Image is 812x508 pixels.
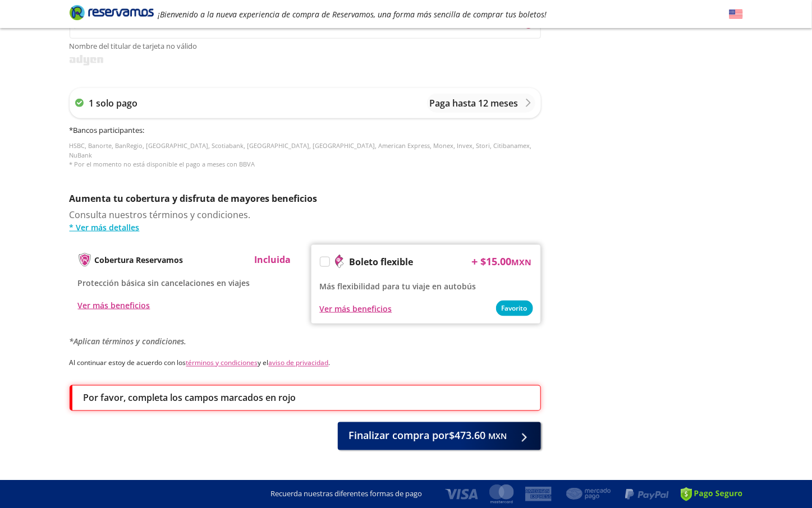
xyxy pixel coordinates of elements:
[78,278,250,288] span: Protección básica sin cancelaciones en viajes
[84,391,296,405] p: Por favor, completa los campos marcados en rojo
[349,428,507,444] span: Finalizar compra por $473.60
[70,55,103,66] img: svg+xml;base64,PD94bWwgdmVyc2lvbj0iMS4wIiBlbmNvZGluZz0iVVRGLTgiPz4KPHN2ZyB3aWR0aD0iMzk2cHgiIGhlaW...
[95,254,183,266] p: Cobertura Reservamos
[78,299,150,311] button: Ver más beneficios
[158,9,547,20] em: ¡Bienvenido a la nueva experiencia de compra de Reservamos, una forma más sencilla de comprar tus...
[350,255,414,269] p: Boleto flexible
[320,303,392,315] button: Ver más beneficios
[89,96,138,110] p: 1 solo pago
[70,41,541,52] span: Nombre del titular de tarjeta no válido
[489,431,507,442] small: MXN
[271,488,423,500] p: Recuerda nuestras diferentes formas de pago
[70,141,541,169] p: HSBC, Banorte, BanRegio, [GEOGRAPHIC_DATA], Scotiabank, [GEOGRAPHIC_DATA], [GEOGRAPHIC_DATA], Ame...
[70,4,154,24] a: Brand Logo
[481,254,532,269] span: $ 15.00
[430,96,519,110] p: Paga hasta 12 meses
[186,358,258,368] a: términos y condiciones
[70,358,541,368] p: Al continuar estoy de acuerdo con los y el .
[70,208,541,233] div: Consulta nuestros términos y condiciones.
[70,192,541,205] p: Aumenta tu cobertura y disfruta de mayores beneficios
[338,422,541,450] button: Finalizar compra por$473.60 MXN
[70,160,255,168] span: * Por el momento no está disponible el pago a meses con BBVA
[70,221,541,233] a: * Ver más detalles
[70,4,154,21] i: Brand Logo
[472,253,478,270] p: +
[269,358,329,368] a: aviso de privacidad
[70,125,541,136] h6: * Bancos participantes :
[512,257,532,267] small: MXN
[70,335,541,347] p: *Aplican términos y condiciones.
[320,281,476,292] span: Más flexibilidad para tu viaje en autobús
[729,7,743,21] button: English
[255,253,291,266] p: Incluida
